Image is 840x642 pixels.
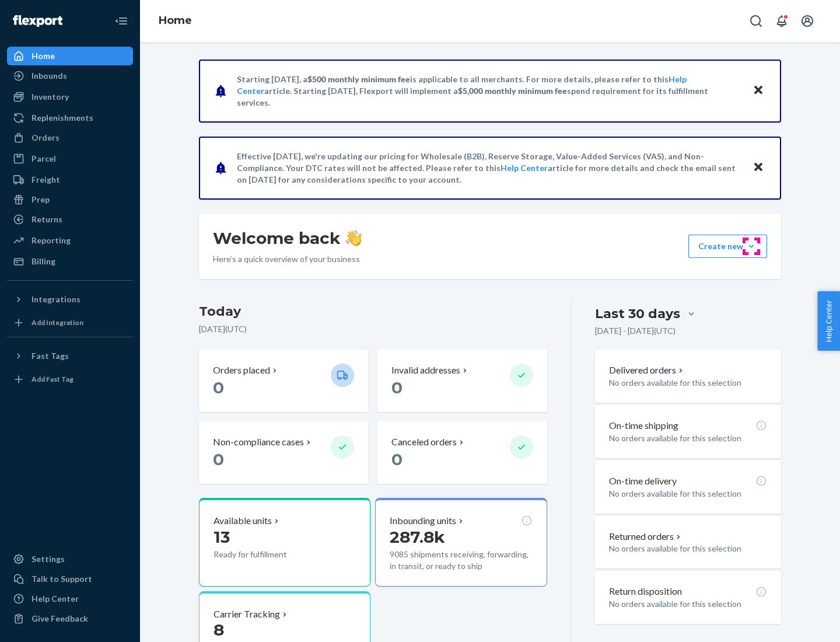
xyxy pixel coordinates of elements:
[751,159,766,176] button: Close
[609,530,683,543] button: Returned orders
[345,230,362,246] img: hand-wave emoji
[7,313,133,332] a: Add Integration
[32,573,92,585] div: Talk to Support
[213,449,224,469] span: 0
[307,74,410,84] span: $500 monthly minimum fee
[375,498,547,587] button: Inbounding units287.8k9085 shipments receiving, forwarding, in transit, or ready to ship
[213,549,321,560] p: Ready for fulfillment
[159,14,192,27] a: Home
[199,498,370,587] button: Available units13Ready for fulfillment
[32,112,93,124] div: Replenishments
[751,82,766,99] button: Close
[213,608,280,621] p: Carrier Tracking
[7,109,133,127] a: Replenishments
[32,50,55,62] div: Home
[7,67,133,85] a: Inbounds
[13,15,62,27] img: Flexport logo
[744,9,768,33] button: Open Search Box
[390,527,445,547] span: 287.8k
[609,419,678,432] p: On-time shipping
[609,598,767,610] p: No orders available for this selection
[7,347,133,365] button: Fast Tags
[7,170,133,189] a: Freight
[213,253,362,265] p: Here’s a quick overview of your business
[796,9,819,33] button: Open account menu
[595,305,680,323] div: Last 30 days
[7,88,133,106] a: Inventory
[7,570,133,588] a: Talk to Support
[213,364,270,377] p: Orders placed
[7,609,133,628] button: Give Feedback
[213,435,304,449] p: Non-compliance cases
[32,294,80,305] div: Integrations
[199,350,368,412] button: Orders placed 0
[391,449,402,469] span: 0
[32,132,60,144] div: Orders
[32,174,60,186] div: Freight
[32,317,83,327] div: Add Integration
[377,350,547,412] button: Invalid addresses 0
[817,291,840,351] button: Help Center
[7,231,133,250] a: Reporting
[32,553,65,565] div: Settings
[32,153,56,165] div: Parcel
[7,47,133,65] a: Home
[213,527,230,547] span: 13
[110,9,133,33] button: Close Navigation
[391,364,460,377] p: Invalid addresses
[32,593,79,605] div: Help Center
[390,514,456,528] p: Inbounding units
[7,370,133,389] a: Add Fast Tag
[7,550,133,568] a: Settings
[32,235,71,246] div: Reporting
[391,435,457,449] p: Canceled orders
[32,214,62,225] div: Returns
[458,86,567,96] span: $5,000 monthly minimum fee
[7,149,133,168] a: Parcel
[32,613,88,624] div: Give Feedback
[595,325,675,337] p: [DATE] - [DATE] ( UTC )
[32,256,55,267] div: Billing
[390,549,532,572] p: 9085 shipments receiving, forwarding, in transit, or ready to ship
[149,4,201,38] ol: breadcrumbs
[609,432,767,444] p: No orders available for this selection
[609,364,685,377] button: Delivered orders
[7,290,133,309] button: Integrations
[609,377,767,389] p: No orders available for this selection
[377,421,547,484] button: Canceled orders 0
[213,620,224,640] span: 8
[237,74,741,109] p: Starting [DATE], a is applicable to all merchants. For more details, please refer to this article...
[32,70,67,82] div: Inbounds
[7,128,133,147] a: Orders
[609,474,677,488] p: On-time delivery
[7,210,133,229] a: Returns
[501,163,548,173] a: Help Center
[609,585,682,598] p: Return disposition
[32,374,73,384] div: Add Fast Tag
[237,151,741,186] p: Effective [DATE], we're updating our pricing for Wholesale (B2B), Reserve Storage, Value-Added Se...
[32,91,69,103] div: Inventory
[7,589,133,608] a: Help Center
[609,488,767,500] p: No orders available for this selection
[32,194,50,205] div: Prep
[199,302,547,321] h3: Today
[391,378,402,397] span: 0
[688,235,767,258] button: Create new
[213,514,272,528] p: Available units
[7,190,133,209] a: Prep
[7,252,133,271] a: Billing
[213,228,362,249] h1: Welcome back
[770,9,793,33] button: Open notifications
[199,323,547,335] p: [DATE] ( UTC )
[32,350,69,362] div: Fast Tags
[609,543,767,554] p: No orders available for this selection
[199,421,368,484] button: Non-compliance cases 0
[213,378,224,397] span: 0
